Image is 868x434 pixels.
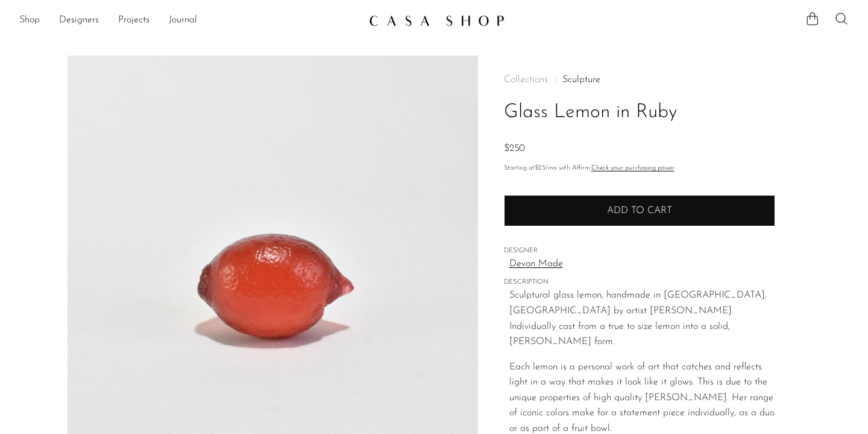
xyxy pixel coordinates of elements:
span: DESCRIPTION [504,277,775,288]
p: Starting at /mo with Affirm. [504,163,775,174]
a: Check your purchasing power - Learn more about Affirm Financing (opens in modal) [591,165,675,171]
nav: Breadcrumbs [504,75,775,85]
span: $250 [504,144,525,153]
span: DESIGNER [504,246,775,257]
a: Designers [59,13,99,28]
nav: Desktop navigation [19,10,359,31]
a: Devon Made [509,257,775,272]
h1: Glass Lemon in Ruby [504,97,775,128]
p: Sculptural glass lemon, handmade in [GEOGRAPHIC_DATA], [GEOGRAPHIC_DATA] by artist [PERSON_NAME].... [509,288,775,349]
a: Sculpture [562,75,600,85]
a: Journal [169,13,197,28]
span: $23 [535,165,546,171]
span: Collections [504,75,548,85]
ul: NEW HEADER MENU [19,10,359,31]
button: Add to cart [504,195,775,226]
span: Add to cart [607,206,672,215]
a: Shop [19,13,40,28]
a: Projects [118,13,149,28]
